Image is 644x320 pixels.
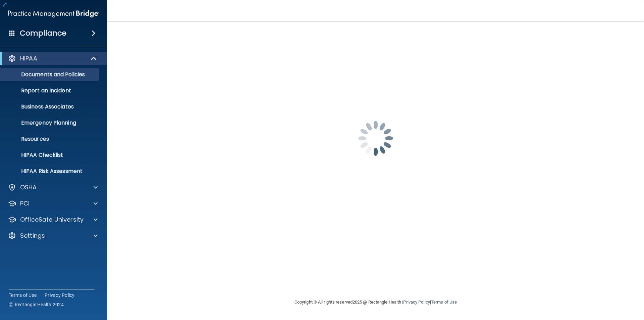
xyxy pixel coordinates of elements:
p: HIPAA Checklist [4,152,96,158]
iframe: Drift Widget Chat Controller [528,272,636,299]
span: Ⓒ Rectangle Health 2024 [9,301,64,308]
p: OSHA [20,183,37,191]
p: HIPAA Risk Assessment [4,168,96,175]
p: PCI [20,199,30,208]
a: OSHA [8,183,98,191]
p: OfficeSafe University [20,216,84,224]
h4: Compliance [20,29,66,38]
div: Copyright © All rights reserved 2025 @ Rectangle Health | | [253,291,498,313]
a: PCI [8,199,98,208]
p: Emergency Planning [4,120,96,126]
a: OfficeSafe University [8,216,98,224]
img: PMB logo [8,7,99,20]
a: Privacy Policy [45,292,75,299]
p: Business Associates [4,103,96,110]
p: Report an Incident [4,87,96,94]
p: HIPAA [20,54,37,62]
p: Resources [4,136,96,142]
a: Terms of Use [9,292,37,299]
a: Terms of Use [431,300,457,305]
a: HIPAA [8,54,97,62]
img: spinner.e123f6fc.gif [342,105,409,172]
p: Settings [20,232,45,240]
a: Privacy Policy [403,300,430,305]
p: Documents and Policies [4,71,96,78]
a: Settings [8,232,98,240]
